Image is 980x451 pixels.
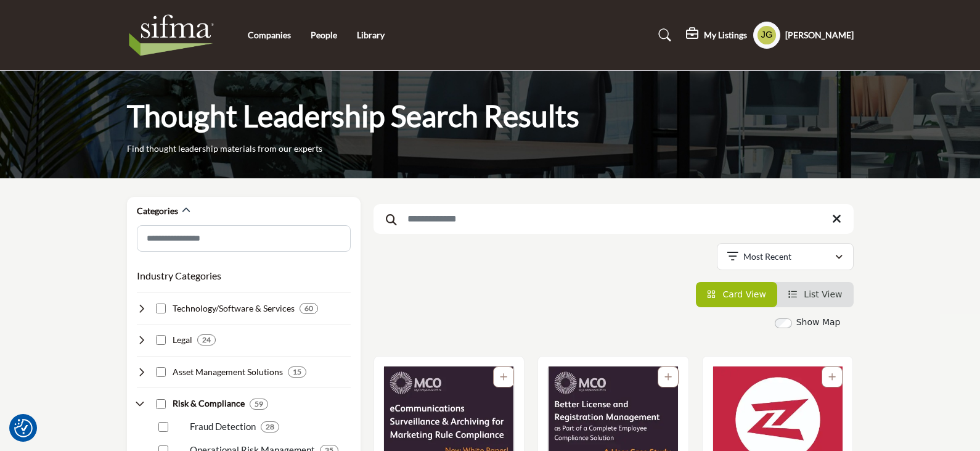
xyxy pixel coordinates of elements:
[311,30,337,40] a: People
[704,30,747,41] h5: My Listings
[173,366,283,378] h4: Asset Management Solutions: Offering investment strategies, portfolio management, and performance...
[248,30,291,40] a: Companies
[158,422,168,432] input: Select Fraud Detection checkbox
[127,97,579,135] h1: Thought Leadership Search Results
[137,268,221,283] button: Industry Categories
[156,367,166,377] input: Select Asset Management Solutions checkbox
[722,289,766,299] span: Card View
[14,419,33,437] img: Revisit consent button
[664,372,672,382] a: Add To List For Resource
[137,225,351,252] input: Search Category
[777,282,854,307] li: List View
[156,399,166,409] input: Select Risk & Compliance checkbox
[261,421,279,432] div: 28 Results For Fraud Detection
[156,335,166,345] input: Select Legal checkbox
[127,10,223,60] img: Site Logo
[190,420,256,434] p: Fraud Detection: Implementing systems and processes to detect and prevent fraud in the securities...
[202,336,211,344] b: 24
[250,399,268,410] div: 59 Results For Risk & Compliance
[293,368,301,376] b: 15
[785,29,854,41] h5: [PERSON_NAME]
[300,303,318,314] div: 60 Results For Technology/Software & Services
[137,205,178,217] h2: Categories
[707,289,766,299] a: View Card
[14,419,33,437] button: Consent Preferences
[173,397,245,410] h4: Risk & Compliance: Helping securities industry firms manage risk, ensure compliance, and prevent ...
[743,250,791,263] p: Most Recent
[500,372,507,382] a: Add To List For Resource
[796,316,841,329] label: Show Map
[788,289,843,299] a: View List
[197,334,216,345] div: 24 Results For Legal
[696,282,777,307] li: Card View
[717,243,854,270] button: Most Recent
[173,334,192,346] h4: Legal: Providing legal advice, compliance support, and litigation services to securities industry...
[173,302,295,315] h4: Technology/Software & Services: Developing and implementing technology solutions to support secur...
[288,366,306,378] div: 15 Results For Asset Management Solutions
[804,289,842,299] span: List View
[127,143,322,155] p: Find thought leadership materials from our experts
[686,28,747,43] div: My Listings
[647,25,679,45] a: Search
[266,423,274,431] b: 28
[156,304,166,313] input: Select Technology/Software & Services checkbox
[255,400,263,408] b: 59
[357,30,385,40] a: Library
[304,304,313,313] b: 60
[753,22,780,49] button: Show hide supplier dropdown
[374,204,854,234] input: Search Keyword
[828,372,836,382] a: Add To List For Resource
